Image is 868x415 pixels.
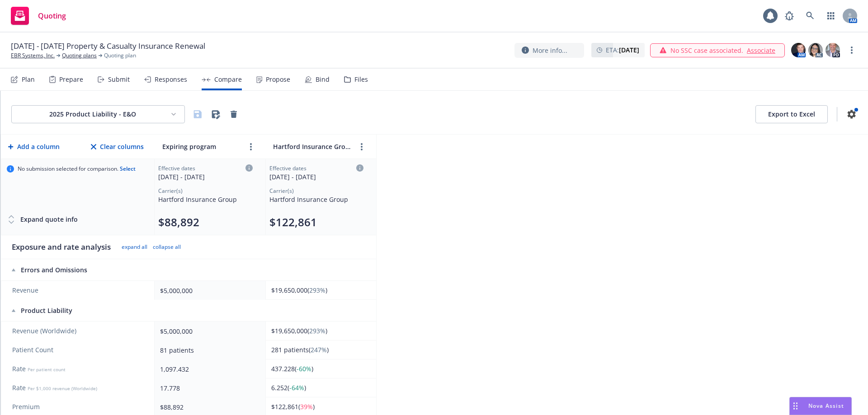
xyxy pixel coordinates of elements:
[22,76,35,83] div: Plan
[160,383,256,393] div: 17.778
[160,402,256,412] div: $88,892
[160,345,256,355] div: 81 patients
[158,215,199,229] button: $88,892
[11,51,55,60] a: EBR Systems, Inc.
[158,195,253,204] div: Hartford Insurance Group
[160,286,256,295] div: $5,000,000
[269,215,317,229] button: $122,861
[104,51,136,60] span: Quoting plan
[289,383,304,392] span: -64%
[619,46,639,54] strong: [DATE]
[309,286,325,294] span: 293%
[19,110,166,119] div: 2025 Product Liability - E&O
[38,12,66,19] span: Quoting
[122,243,147,251] button: expand all
[271,402,315,411] span: $122,861 ( )
[311,345,327,354] span: 247%
[354,76,368,83] div: Files
[269,172,363,182] div: [DATE] - [DATE]
[155,76,187,83] div: Responses
[808,402,844,410] span: Nova Assist
[12,266,146,275] div: Errors and Omissions
[801,7,819,25] a: Search
[826,43,840,57] img: photo
[309,326,325,335] span: 293%
[271,286,327,294] span: $19,650,000 ( )
[12,345,145,354] span: Patient Count
[160,140,242,153] input: Expiring program
[316,76,330,83] div: Bind
[670,46,743,55] span: No SSC case associated.
[11,41,205,51] span: [DATE] - [DATE] Property & Casualty Insurance Renewal
[271,326,327,335] span: $19,650,000 ( )
[271,383,306,392] span: 6.252 ( )
[158,187,253,195] div: Carrier(s)
[755,105,828,123] button: Export to Excel
[12,286,145,295] span: Revenue
[780,7,798,25] a: Report a Bug
[89,138,146,156] button: Clear columns
[18,165,136,173] span: No submission selected for comparison.
[822,7,840,25] a: Switch app
[7,210,78,228] button: Expand quote info
[12,383,145,392] span: Rate
[11,105,185,123] button: 2025 Product Liability - E&O
[514,43,584,58] button: More info...
[269,215,363,229] div: Total premium (click to edit billing info)
[606,45,639,55] span: ETA :
[28,385,97,392] span: Per $1,000 revenue (Worldwide)
[356,141,367,152] a: more
[28,366,66,373] span: Per patient count
[12,242,111,252] div: Exposure and rate analysis
[12,402,145,411] span: Premium
[791,43,806,57] img: photo
[59,76,83,83] div: Prepare
[12,364,145,373] span: Rate
[214,76,242,83] div: Compare
[62,51,97,60] a: Quoting plans
[808,43,823,57] img: photo
[158,215,253,229] div: Total premium (click to edit billing info)
[160,326,256,336] div: $5,000,000
[12,326,145,336] span: Revenue (Worldwide)
[271,364,313,373] span: 437.228 ( )
[108,76,130,83] div: Submit
[7,3,70,28] a: Quoting
[533,46,567,55] span: More info...
[158,172,253,182] div: [DATE] - [DATE]
[269,187,363,195] div: Carrier(s)
[266,76,290,83] div: Propose
[160,364,256,374] div: 1,097.432
[790,397,801,415] div: Drag to move
[12,306,146,315] div: Product Liability
[297,364,311,373] span: -60%
[245,141,256,152] a: more
[269,164,363,182] div: Click to edit column carrier quote details
[153,243,181,251] button: collapse all
[6,138,61,156] button: Add a column
[747,46,775,55] a: Associate
[300,402,313,411] span: 39%
[158,164,253,172] div: Effective dates
[269,195,363,204] div: Hartford Insurance Group
[269,164,363,172] div: Effective dates
[271,140,353,153] input: Hartford Insurance Group
[789,397,852,415] button: Nova Assist
[271,345,329,354] span: 281 patients ( )
[846,45,857,56] a: more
